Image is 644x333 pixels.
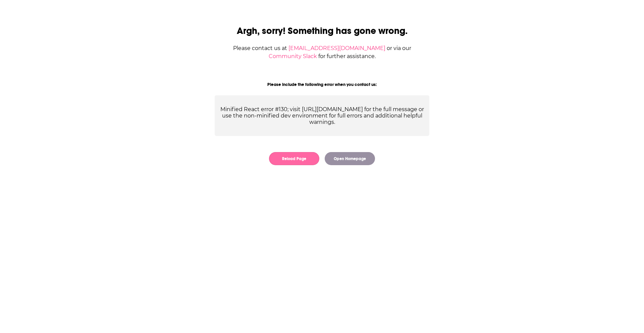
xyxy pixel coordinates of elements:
div: Minified React error #130; visit [URL][DOMAIN_NAME] for the full message or use the non-minified ... [215,95,429,136]
a: Community Slack [269,53,317,59]
div: Please include the following error when you contact us: [215,82,429,87]
button: Open Homepage [325,152,375,165]
button: Reload Page [269,152,319,165]
div: Please contact us at or via our for further assistance. [215,44,429,60]
h2: Argh, sorry! Something has gone wrong. [215,25,429,37]
a: [EMAIL_ADDRESS][DOMAIN_NAME] [288,45,385,51]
